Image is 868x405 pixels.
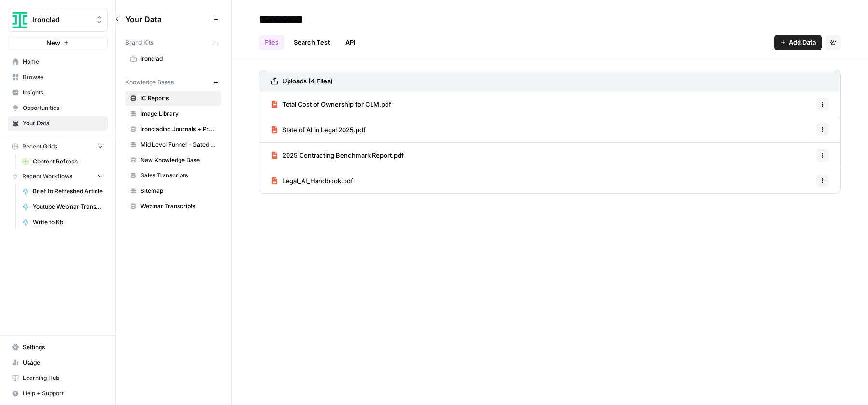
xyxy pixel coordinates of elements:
[11,11,28,28] img: Ironclad Logo
[140,94,217,103] span: IC Reports
[8,169,108,184] button: Recent Workflows
[8,8,108,32] button: Workspace: Ironclad
[125,51,221,67] a: Ironclad
[140,171,217,180] span: Sales Transcripts
[23,374,103,382] span: Learning Hub
[18,215,108,230] a: Write to Kb
[140,156,217,164] span: New Knowledge Base
[125,13,210,25] span: Your Data
[33,187,103,196] span: Brief to Refreshed Article
[282,150,404,160] span: 2025 Contracting Benchmark Report.pdf
[23,57,103,66] span: Home
[8,85,108,100] a: Insights
[282,176,353,186] span: Legal_AI_Handbook.pdf
[8,69,108,85] a: Browse
[18,154,108,169] a: Content Refresh
[22,142,57,151] span: Recent Grids
[125,39,153,47] span: Brand Kits
[33,202,103,211] span: Youtube Webinar Transcription
[340,35,361,50] a: API
[140,202,217,211] span: Webinar Transcripts
[8,100,108,116] a: Opportunities
[18,184,108,199] a: Brief to Refreshed Article
[32,15,91,25] span: Ironclad
[23,358,103,367] span: Usage
[8,386,108,401] button: Help + Support
[8,36,108,50] button: New
[125,78,174,87] span: Knowledge Bases
[288,35,336,50] a: Search Test
[23,343,103,351] span: Settings
[23,119,103,128] span: Your Data
[282,99,391,109] span: Total Cost of Ownership for CLM.pdf
[33,157,103,166] span: Content Refresh
[125,168,221,183] a: Sales Transcripts
[125,91,221,106] a: IC Reports
[23,104,103,112] span: Opportunities
[125,183,221,199] a: Sitemap
[8,370,108,386] a: Learning Hub
[125,199,221,214] a: Webinar Transcripts
[23,88,103,97] span: Insights
[8,139,108,154] button: Recent Grids
[8,54,108,69] a: Home
[282,125,366,135] span: State of AI in Legal 2025.pdf
[33,218,103,227] span: Write to Kb
[18,199,108,215] a: Youtube Webinar Transcription
[23,389,103,398] span: Help + Support
[125,152,221,168] a: New Knowledge Base
[271,117,366,142] a: State of AI in Legal 2025.pdf
[774,35,822,50] button: Add Data
[271,70,333,92] a: Uploads (4 Files)
[259,35,284,50] a: Files
[140,125,217,134] span: Ironcladinc Journals + Products
[140,54,217,63] span: Ironclad
[8,116,108,131] a: Your Data
[8,339,108,355] a: Settings
[125,121,221,137] a: Ironcladinc Journals + Products
[125,137,221,152] a: Mid Level Funnel - Gated Assets + Webinars
[125,106,221,121] a: Image Library
[140,140,217,149] span: Mid Level Funnel - Gated Assets + Webinars
[271,92,391,117] a: Total Cost of Ownership for CLM.pdf
[271,143,404,168] a: 2025 Contracting Benchmark Report.pdf
[282,76,333,86] h3: Uploads (4 Files)
[46,38,60,48] span: New
[140,109,217,118] span: Image Library
[140,187,217,195] span: Sitemap
[22,172,72,181] span: Recent Workflows
[271,168,353,193] a: Legal_AI_Handbook.pdf
[23,73,103,81] span: Browse
[789,38,816,47] span: Add Data
[8,355,108,370] a: Usage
